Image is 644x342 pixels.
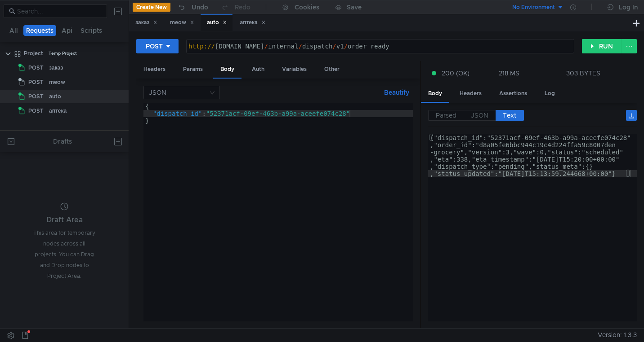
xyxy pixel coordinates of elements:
span: Version: 1.3.3 [598,329,637,342]
div: заказ [135,18,157,27]
div: Variables [275,61,314,78]
div: meow [170,18,194,27]
div: Redo [235,2,250,13]
span: POST [28,90,44,103]
button: Scripts [78,25,105,36]
span: POST [28,75,44,89]
div: auto [207,18,227,27]
div: Params [176,61,210,78]
span: Parsed [436,111,456,119]
span: POST [28,104,44,118]
button: RUN [582,39,622,53]
button: Redo [215,0,257,14]
div: meow [49,75,65,89]
div: Undo [192,2,208,13]
div: Headers [136,61,173,78]
button: Create New [133,3,170,12]
div: Temp Project [49,47,77,60]
div: Assertions [492,85,534,102]
div: аптека [49,104,67,118]
input: Search... [17,6,102,16]
div: Body [213,61,241,79]
button: Undo [170,0,215,14]
div: Log In [619,2,638,13]
button: Requests [23,25,56,36]
div: Body [421,85,449,103]
button: Beautify [380,87,413,98]
div: Headers [452,85,489,102]
span: 200 (OK) [442,68,470,78]
div: auto [49,90,61,103]
div: Save [347,4,362,10]
span: JSON [471,111,488,119]
div: Drafts [53,136,72,147]
div: Project [24,47,43,60]
span: Text [503,111,516,119]
div: No Environment [512,3,555,12]
button: All [7,25,21,36]
span: POST [28,61,44,75]
div: Log [537,85,562,102]
div: аптека [240,18,265,27]
div: 303 BYTES [566,69,600,77]
div: 218 MS [499,69,519,77]
div: POST [146,41,163,51]
button: POST [136,39,179,53]
div: Auth [245,61,272,78]
div: Cookies [295,2,319,13]
div: заказ [49,61,63,75]
div: Other [317,61,347,78]
button: Api [59,25,75,36]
